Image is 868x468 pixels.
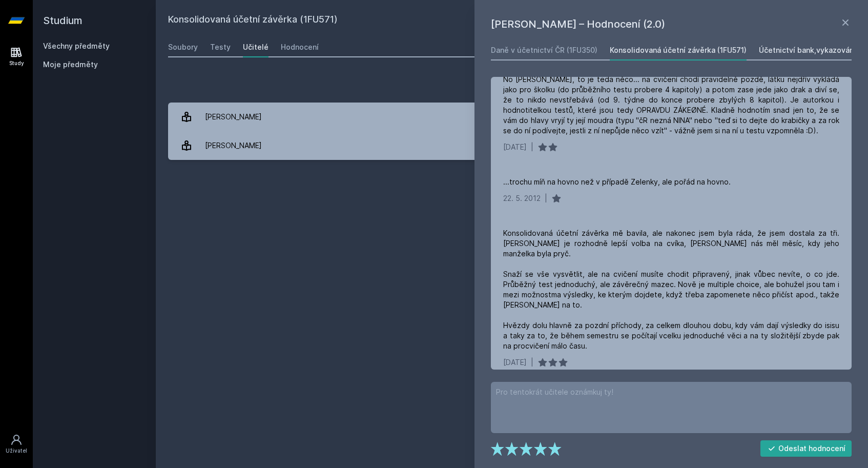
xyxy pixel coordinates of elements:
div: Soubory [168,42,198,52]
a: Hodnocení [281,37,319,57]
a: Všechny předměty [43,42,110,50]
a: Testy [210,37,231,57]
a: [PERSON_NAME] 4 hodnocení 2.3 [168,103,856,131]
div: Hodnocení [281,42,319,52]
a: Soubory [168,37,198,57]
a: [PERSON_NAME] 3 hodnocení 2.0 [168,131,856,160]
h2: Konsolidovaná účetní závěrka (1FU571) [168,12,741,29]
div: Testy [210,42,231,52]
div: [PERSON_NAME] [205,135,262,156]
span: Moje předměty [43,59,98,70]
div: No [PERSON_NAME], to je teda něco... na cvičení chodí pravidelně pozdě, látku nejdřív vykládá jak... [503,74,839,136]
div: Uživatel [6,447,27,455]
a: Study [2,41,31,72]
div: | [531,142,533,152]
a: Uživatel [2,429,31,460]
div: Učitelé [243,42,268,52]
a: Učitelé [243,37,268,57]
div: [PERSON_NAME] [205,107,262,127]
div: Study [9,59,24,67]
div: [DATE] [503,142,527,152]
